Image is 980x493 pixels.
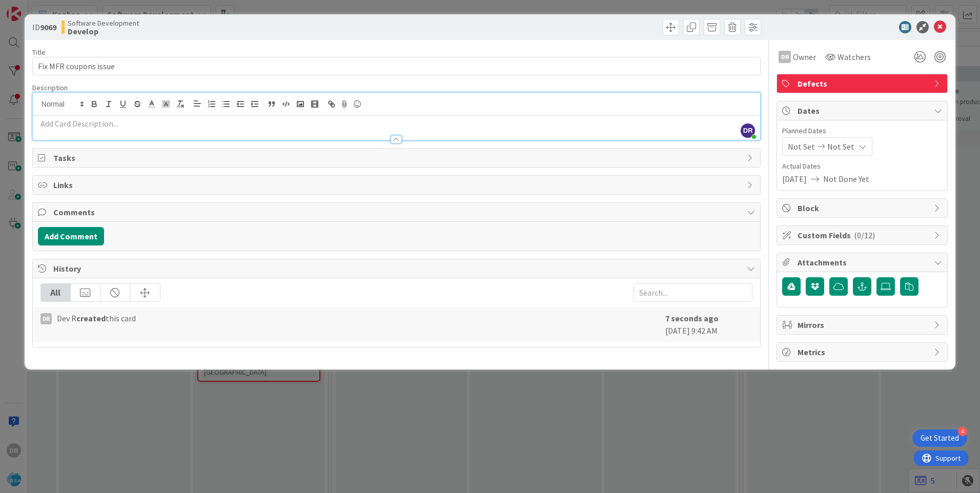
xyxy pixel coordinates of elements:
span: Metrics [798,346,929,358]
label: Title [32,48,46,57]
span: Attachments [798,256,929,269]
span: ID [32,21,56,33]
b: created [76,313,106,323]
span: Links [53,179,742,191]
span: Description [32,83,68,92]
span: Dev R this card [57,312,136,324]
input: type card name here... [32,57,761,75]
span: Watchers [838,51,871,63]
button: Add Comment [38,227,104,245]
span: Planned Dates [782,126,942,136]
b: 9069 [40,22,56,32]
div: DR [779,51,791,63]
div: Get Started [921,433,959,443]
span: Dates [798,105,929,117]
div: All [41,284,71,301]
span: Software Development [68,19,139,27]
span: DR [741,124,755,138]
span: [DATE] [782,173,807,185]
span: Tasks [53,152,742,164]
b: Develop [68,27,139,35]
span: Mirrors [798,319,929,331]
span: ( 0/12 ) [854,230,875,240]
span: Not Done Yet [823,173,869,185]
span: Owner [793,51,816,63]
span: Custom Fields [798,229,929,241]
input: Search... [634,283,752,302]
span: Not Set [827,140,854,153]
span: Not Set [788,140,815,153]
span: Comments [53,206,742,218]
span: Support [22,2,47,14]
div: [DATE] 9:42 AM [665,312,752,337]
span: History [53,262,742,275]
span: Block [798,202,929,214]
div: Open Get Started checklist, remaining modules: 4 [912,429,967,447]
span: Actual Dates [782,161,942,172]
span: Defects [798,77,929,90]
b: 7 seconds ago [665,313,719,323]
div: DR [40,313,52,324]
div: 4 [958,427,967,436]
